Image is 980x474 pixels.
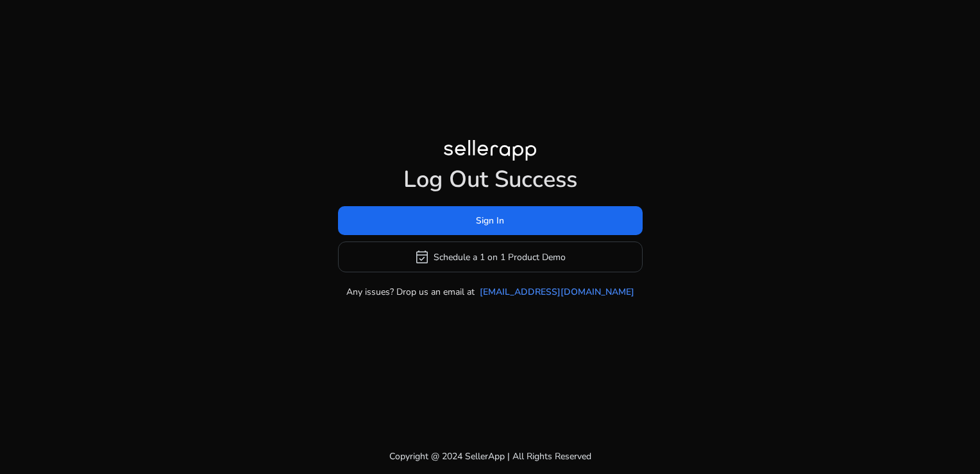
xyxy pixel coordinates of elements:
button: Sign In [338,206,643,235]
a: [EMAIL_ADDRESS][DOMAIN_NAME] [480,285,634,299]
button: event_availableSchedule a 1 on 1 Product Demo [338,241,643,272]
p: Any issues? Drop us an email at [346,285,475,299]
span: Sign In [476,214,504,227]
span: event_available [414,249,430,265]
h1: Log Out Success [338,166,643,193]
